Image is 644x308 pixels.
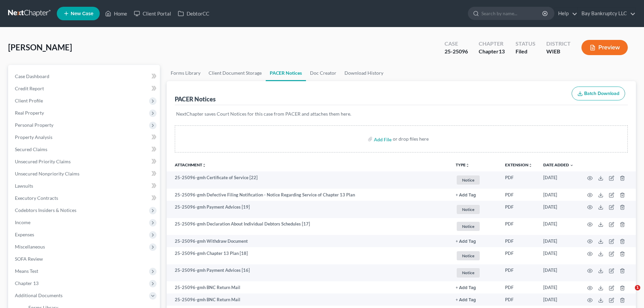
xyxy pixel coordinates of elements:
span: 1 [635,285,640,290]
td: 25-25096-gmh Declaration About Individual Debtors Schedules [17] [167,218,450,235]
span: Secured Claims [15,146,47,152]
span: Means Test [15,268,38,274]
a: Unsecured Priority Claims [9,156,160,168]
span: Client Profile [15,98,43,103]
td: [DATE] [538,171,579,189]
span: Property Analysis [15,134,52,140]
div: Status [516,40,535,48]
span: New Case [71,11,93,16]
a: SOFA Review [9,253,160,265]
button: + Add Tag [456,193,476,197]
span: Miscellaneous [15,244,45,250]
a: Date Added expand_more [543,162,574,167]
a: + Add Tag [456,297,494,303]
td: PDF [500,293,538,306]
a: Lawsuits [9,180,160,192]
span: Real Property [15,110,44,116]
span: Personal Property [15,122,53,128]
div: PACER Notices [175,95,216,103]
td: PDF [500,264,538,282]
td: [DATE] [538,189,579,201]
td: PDF [500,235,538,247]
button: + Add Tag [456,298,476,302]
span: 13 [499,48,505,54]
a: Doc Creator [306,65,340,81]
span: SOFA Review [15,256,43,262]
span: Expenses [15,232,34,237]
button: Batch Download [572,87,625,101]
td: 25-25096-gmh Payment Advices [19] [167,201,450,218]
a: Executory Contracts [9,192,160,204]
td: [DATE] [538,201,579,218]
a: Unsecured Nonpriority Claims [9,168,160,180]
td: [DATE] [538,247,579,264]
td: 25-25096-gmh Chapter 13 Plan [18] [167,247,450,264]
div: Filed [516,48,535,55]
span: Codebtors Insiders & Notices [15,207,76,213]
a: Bay Bankruptcy LLC [578,7,636,20]
a: Notice [456,221,494,232]
span: Notice [457,175,480,185]
a: Notice [456,267,494,278]
span: [PERSON_NAME] [8,42,72,52]
a: PACER Notices [266,65,306,81]
i: unfold_more [202,163,206,167]
td: PDF [500,189,538,201]
a: + Add Tag [456,284,494,291]
a: + Add Tag [456,192,494,198]
span: Notice [457,205,480,214]
button: + Add Tag [456,286,476,290]
td: [DATE] [538,264,579,282]
td: PDF [500,281,538,293]
a: Client Portal [130,7,174,20]
div: or drop files here [393,136,429,142]
span: Case Dashboard [15,73,49,79]
div: District [546,40,571,48]
td: [DATE] [538,293,579,306]
button: Preview [581,40,628,55]
span: Lawsuits [15,183,33,189]
td: [DATE] [538,235,579,247]
span: Batch Download [584,91,619,96]
a: Forms Library [167,65,205,81]
div: Case [445,40,468,48]
span: Unsecured Nonpriority Claims [15,171,79,176]
input: Search by name... [481,7,543,20]
div: WIEB [546,48,571,55]
i: expand_more [570,163,574,167]
td: [DATE] [538,218,579,235]
a: Download History [340,65,387,81]
td: [DATE] [538,281,579,293]
a: Client Document Storage [205,65,266,81]
td: 25-25096-gmh Certificate of Service [22] [167,171,450,189]
td: PDF [500,218,538,235]
button: + Add Tag [456,239,476,244]
a: Case Dashboard [9,70,160,82]
button: TYPEunfold_more [456,163,470,167]
span: Notice [457,251,480,260]
span: Executory Contracts [15,195,58,201]
span: Chapter 13 [15,280,39,286]
i: unfold_more [466,163,470,167]
a: Notice [456,174,494,186]
td: 25-25096-gmh BNC Return Mail [167,281,450,293]
span: Additional Documents [15,292,63,298]
a: Extensionunfold_more [505,162,532,167]
span: Unsecured Priority Claims [15,159,71,164]
a: Notice [456,250,494,261]
a: Help [555,7,577,20]
p: NextChapter saves Court Notices for this case from PACER and attaches them here. [176,111,626,117]
iframe: Intercom live chat [621,285,637,301]
td: 25-25096-gmh Payment Advices [16] [167,264,450,282]
td: PDF [500,201,538,218]
td: PDF [500,171,538,189]
span: Credit Report [15,86,44,91]
a: Credit Report [9,82,160,95]
div: Chapter [479,48,505,55]
span: Income [15,219,30,225]
a: + Add Tag [456,238,494,244]
div: 25-25096 [445,48,468,55]
i: unfold_more [528,163,532,167]
td: PDF [500,247,538,264]
a: DebtorCC [174,7,213,20]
